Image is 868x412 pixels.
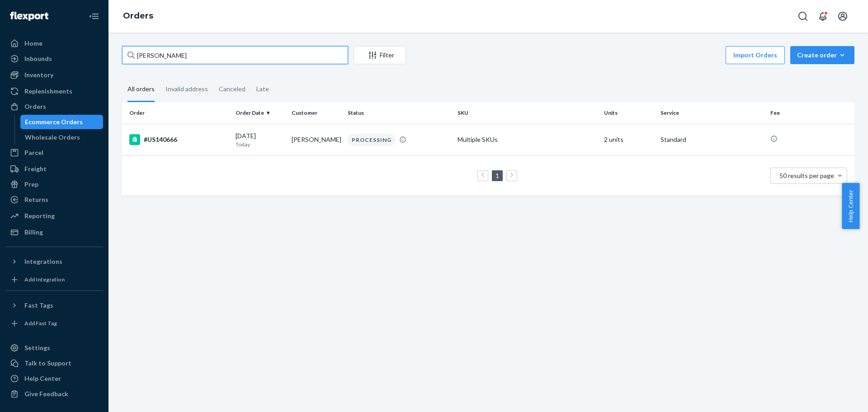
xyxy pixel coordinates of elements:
[24,257,62,266] div: Integrations
[232,102,288,124] th: Order Date
[354,46,406,64] button: Filter
[5,387,103,401] button: Give Feedback
[24,195,48,204] div: Returns
[236,131,284,148] div: [DATE]
[24,70,53,80] div: Inventory
[354,51,406,60] div: Filter
[600,102,656,124] th: Units
[24,54,52,63] div: Inbounds
[256,77,269,101] div: Late
[123,11,153,21] a: Orders
[85,7,103,25] button: Close Navigation
[5,51,103,66] a: Inbounds
[494,172,501,179] a: Page 1 is your current page
[5,68,103,82] a: Inventory
[344,102,454,124] th: Status
[600,124,656,155] td: 2 units
[236,140,284,148] p: Today
[5,272,103,287] a: Add Integration
[129,134,228,145] div: #US140666
[24,102,46,111] div: Orders
[5,209,103,223] a: Reporting
[24,276,65,283] div: Add Integration
[5,254,103,269] button: Integrations
[726,46,785,64] button: Import Orders
[5,162,103,176] a: Freight
[660,135,763,144] p: Standard
[5,99,103,114] a: Orders
[24,389,68,398] div: Give Feedback
[25,117,83,126] div: Ecommerce Orders
[116,3,160,29] ol: breadcrumbs
[5,298,103,313] button: Fast Tags
[657,102,767,124] th: Service
[5,371,103,386] a: Help Center
[790,46,854,64] button: Create order
[165,77,208,101] div: Invalid address
[24,343,50,352] div: Settings
[834,7,852,25] button: Open account menu
[24,87,72,96] div: Replenishments
[5,225,103,239] a: Billing
[24,39,42,48] div: Home
[24,228,43,237] div: Billing
[292,109,340,117] div: Customer
[20,115,104,129] a: Ecommerce Orders
[5,145,103,160] a: Parcel
[348,134,396,146] div: PROCESSING
[5,84,103,98] a: Replenishments
[5,177,103,192] a: Prep
[454,124,600,155] td: Multiple SKUs
[24,374,61,383] div: Help Center
[5,356,103,370] a: Talk to Support
[122,102,232,124] th: Order
[127,77,155,102] div: All orders
[24,301,53,310] div: Fast Tags
[24,359,71,368] div: Talk to Support
[24,180,38,189] div: Prep
[24,164,47,173] div: Freight
[767,102,854,124] th: Fee
[219,77,245,101] div: Canceled
[5,341,103,355] a: Settings
[5,316,103,331] a: Add Fast Tag
[814,7,832,25] button: Open notifications
[5,36,103,51] a: Home
[5,192,103,207] a: Returns
[454,102,600,124] th: SKU
[24,319,57,327] div: Add Fast Tag
[10,12,48,21] img: Flexport logo
[842,183,859,229] button: Help Center
[24,211,55,220] div: Reporting
[122,46,348,64] input: Search orders
[24,148,43,157] div: Parcel
[794,7,812,25] button: Open Search Box
[797,51,848,60] div: Create order
[288,124,344,155] td: [PERSON_NAME]
[20,130,104,145] a: Wholesale Orders
[779,172,834,179] span: 50 results per page
[25,133,80,142] div: Wholesale Orders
